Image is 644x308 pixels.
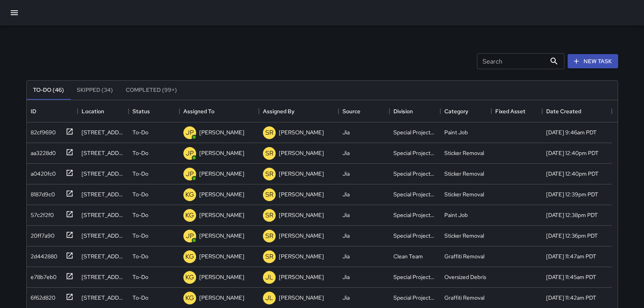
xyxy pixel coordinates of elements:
div: Category [440,100,491,122]
div: Graffiti Removal [444,252,484,260]
p: [PERSON_NAME] [199,252,244,260]
div: 370 California Street [82,232,125,240]
div: aa3228d0 [27,146,56,157]
p: SR [265,211,273,220]
p: [PERSON_NAME] [199,149,244,157]
p: JP [186,169,194,179]
button: Completed (99+) [119,81,183,100]
div: Special Projects Team [393,294,436,302]
div: Special Projects Team [393,170,436,178]
p: SR [265,128,273,138]
div: Special Projects Team [393,211,436,219]
p: JP [186,231,194,241]
div: Jia [342,232,350,240]
div: Status [132,100,150,122]
div: ID [31,100,36,122]
div: Special Projects Team [393,273,436,281]
div: Assigned By [263,100,294,122]
p: [PERSON_NAME] [279,190,324,198]
p: [PERSON_NAME] [279,149,324,157]
div: Sticker Removal [444,149,484,157]
div: Status [128,100,179,122]
p: To-Do [132,232,148,240]
p: KG [185,211,194,220]
p: [PERSON_NAME] [199,128,244,136]
div: 57c2f2f0 [27,208,54,219]
p: To-Do [132,294,148,302]
p: [PERSON_NAME] [199,273,244,281]
p: KG [185,190,194,200]
div: 425 Jackson Street [82,294,125,302]
p: [PERSON_NAME] [279,170,324,178]
div: Jia [342,128,350,136]
div: 233 Sansome Street [82,190,125,198]
p: [PERSON_NAME] [199,190,244,198]
div: Location [82,100,104,122]
div: Division [389,100,440,122]
p: To-Do [132,128,148,136]
div: Jia [342,170,350,178]
p: To-Do [132,273,148,281]
div: 300 Pine Street [82,170,125,178]
div: Jia [342,273,350,281]
p: To-Do [132,170,148,178]
div: 8/27/2025, 12:40pm PDT [546,170,599,178]
div: Jia [342,252,350,260]
div: Sticker Removal [444,232,484,240]
p: To-Do [132,190,148,198]
p: SR [265,169,273,179]
div: Jia [342,190,350,198]
p: To-Do [132,252,148,260]
div: Jia [342,211,350,219]
div: 804 Montgomery Street [82,252,125,260]
p: JP [186,128,194,138]
div: Paint Job [444,211,468,219]
div: 410 California Street [82,211,125,219]
div: Assigned To [179,100,259,122]
div: 82cf9690 [27,125,56,136]
div: ID [27,100,78,122]
div: 8/28/2025, 9:46am PDT [546,128,597,136]
div: Special Projects Team [393,232,436,240]
p: JL [265,293,273,303]
p: [PERSON_NAME] [199,232,244,240]
button: New Task [568,54,618,69]
div: e78b7eb0 [27,270,56,281]
div: Category [444,100,468,122]
p: SR [265,231,273,241]
p: [PERSON_NAME] [279,232,324,240]
p: [PERSON_NAME] [279,294,324,302]
div: Source [339,100,389,122]
div: Paint Job [444,128,468,136]
div: Sticker Removal [444,170,484,178]
div: Oversized Debris [444,273,486,281]
p: KG [185,293,194,303]
div: 458 Jackson Street [82,273,125,281]
p: JP [186,149,194,158]
div: Jia [342,294,350,302]
div: Date Created [542,100,612,122]
div: 20ff7a90 [27,229,54,240]
div: 8/27/2025, 12:36pm PDT [546,232,598,240]
div: Fixed Asset [495,100,525,122]
div: Clean Team [393,252,423,260]
div: 220 Sansome Street [82,149,125,157]
p: SR [265,190,273,200]
div: Division [393,100,413,122]
div: a0420fc0 [27,167,56,178]
p: [PERSON_NAME] [279,252,324,260]
button: To-Do (46) [27,81,70,100]
div: 8/27/2025, 12:40pm PDT [546,149,599,157]
div: Assigned By [259,100,339,122]
div: Special Projects Team [393,190,436,198]
div: 8/26/2025, 11:47am PDT [546,252,596,260]
p: [PERSON_NAME] [279,273,324,281]
p: [PERSON_NAME] [279,128,324,136]
div: Jia [342,149,350,157]
div: Location [78,100,128,122]
div: 8/27/2025, 12:38pm PDT [546,211,598,219]
p: To-Do [132,211,148,219]
p: KG [185,252,194,262]
div: Fixed Asset [491,100,542,122]
div: Date Created [546,100,581,122]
